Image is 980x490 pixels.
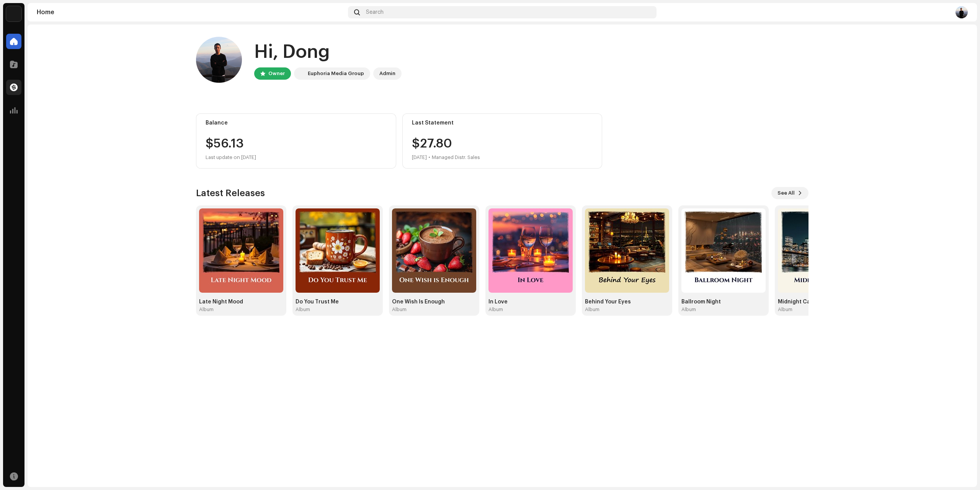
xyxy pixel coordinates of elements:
img: 8baa734f-58f6-48e1-8dbe-721bd9edba1b [681,208,766,293]
div: Last update on [DATE] [206,153,387,162]
div: Admin [379,69,395,78]
div: Album [488,306,503,313]
div: Album [585,306,599,313]
div: Album [199,306,214,313]
div: Ballroom Night [681,299,766,305]
div: Do You Trust Me [296,299,380,305]
div: Owner [268,69,285,78]
span: See All [777,185,795,201]
span: Search [366,9,384,15]
img: cca1a7c9-62f3-4dea-a187-37200c4106d9 [585,208,669,293]
img: ad646c90-6742-4e8d-8477-bf4741678b27 [196,37,242,83]
div: Album [681,306,696,313]
div: • [428,153,430,162]
img: de0d2825-999c-4937-b35a-9adca56ee094 [6,6,21,21]
re-o-card-value: Balance [196,113,396,169]
div: Album [392,306,407,313]
div: Balance [206,120,387,126]
img: de0d2825-999c-4937-b35a-9adca56ee094 [296,69,305,78]
img: 43ba6365-8e9c-41c1-93d3-1888b9371c0b [488,208,573,293]
div: Last Statement [412,120,593,126]
button: See All [771,187,808,199]
img: ad646c90-6742-4e8d-8477-bf4741678b27 [955,6,968,18]
div: Midnight Call [778,299,862,305]
div: Euphoria Media Group [308,69,364,78]
div: Hi, Dong [254,40,402,64]
div: Behind Your Eyes [585,299,669,305]
div: One Wish Is Enough [392,299,476,305]
div: Managed Distr. Sales [432,153,480,162]
h3: Latest Releases [196,187,265,199]
img: e54c75cf-3989-4538-bd95-f04f7ab79ed6 [296,208,380,293]
div: Album [778,306,792,313]
div: [DATE] [412,153,427,162]
div: Home [37,9,345,15]
re-o-card-value: Last Statement [402,113,603,169]
img: 0fd70e78-89c4-48eb-b7d3-acb40abfed32 [778,208,862,293]
img: 30fcbd26-487a-43d6-b23f-d1fb64d7ef07 [392,208,476,293]
img: 8b4b494b-6975-43f2-ad51-1e97fd3b2aab [199,208,283,293]
div: Late Night Mood [199,299,283,305]
div: In Love [488,299,573,305]
div: Album [296,306,310,313]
